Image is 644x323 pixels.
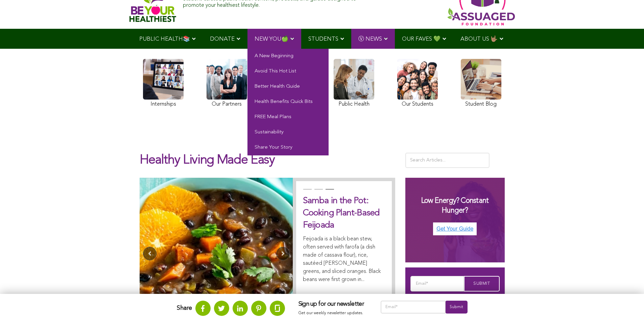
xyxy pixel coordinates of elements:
[303,195,385,232] h2: Samba in the Pot: Cooking Plant-Based Feijoada
[358,36,382,42] span: Ⓥ NEWS
[177,305,192,311] strong: Share
[129,29,515,49] div: Navigation Menu
[247,125,329,140] a: Sustainability
[446,301,467,314] input: Submit
[402,36,440,42] span: OUR FAVES 💚
[433,222,477,235] img: Get Your Guide
[139,36,190,42] span: PUBLIC HEALTH📚
[299,301,367,308] h3: Sign up for our newsletter
[140,153,395,174] h1: Healthy Living Made Easy
[275,305,280,312] img: glassdoor.svg
[412,196,498,215] h3: Low Energy? Constant Hunger?
[247,110,329,125] a: FREE Meal Plans
[276,247,290,260] button: Next
[405,153,490,168] input: Search Articles...
[255,36,288,42] span: NEW YOU🍏
[143,247,157,260] button: Previous
[308,36,338,42] span: STUDENTS
[610,290,644,323] iframe: Chat Widget
[247,140,329,155] a: Share Your Story
[247,64,329,79] a: Avoid This Hot List
[381,301,446,314] input: Email*
[210,36,235,42] span: DONATE
[303,189,310,196] button: 1 of 3
[247,94,329,110] a: Health Benefits Quick Bits
[410,276,464,292] input: Email*
[460,36,498,42] span: ABOUT US 🤟🏽
[247,79,329,94] a: Better Health Guide
[314,189,321,196] button: 2 of 3
[303,235,385,284] p: Feijoada is a black bean stew, often served with farofa (a dish made of cassava flour), rice, sau...
[464,276,500,292] input: Submit
[247,49,329,64] a: A New Beginning
[326,189,332,196] button: 3 of 3
[299,309,367,317] p: Get our weekly newsletter updates.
